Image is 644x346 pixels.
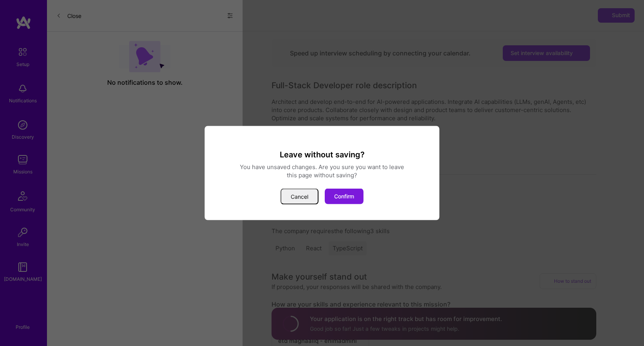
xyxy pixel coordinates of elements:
[214,163,430,171] div: You have unsaved changes. Are you sure you want to leave
[325,189,363,204] button: Confirm
[205,126,439,220] div: modal
[281,189,318,205] button: Cancel
[214,150,430,160] h3: Leave without saving?
[214,171,430,179] div: this page without saving?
